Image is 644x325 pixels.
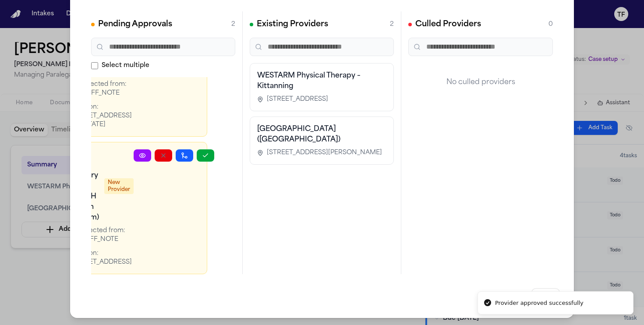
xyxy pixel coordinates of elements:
[257,124,386,145] h3: [GEOGRAPHIC_DATA] ([GEOGRAPHIC_DATA])
[415,18,481,31] h2: Culled Providers
[91,62,98,69] input: Select multiple
[71,103,154,129] div: Location: [STREET_ADDRESS][US_STATE]
[548,20,553,29] span: 0
[267,95,328,104] span: [STREET_ADDRESS]
[78,226,134,244] span: Detected from: STAFF_NOTE
[102,61,149,70] span: Select multiple
[71,249,134,267] div: Location: [STREET_ADDRESS]
[79,80,153,98] span: Detected from: STAFF_NOTE
[176,149,193,162] button: Merge
[257,71,386,92] h3: WESTARM Physical Therapy – Kittanning
[98,18,172,31] h2: Pending Approvals
[134,149,151,162] a: View Provider
[155,149,172,162] button: Reject
[390,20,394,29] span: 2
[71,149,99,223] h3: West Hills Primary Care (ACMH Health System)
[267,148,382,157] span: [STREET_ADDRESS][PERSON_NAME]
[531,288,560,304] button: Close
[197,149,214,162] button: Approve
[408,63,553,102] div: No culled providers
[231,20,235,29] span: 2
[104,178,134,194] span: New Provider
[257,18,328,31] h2: Existing Providers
